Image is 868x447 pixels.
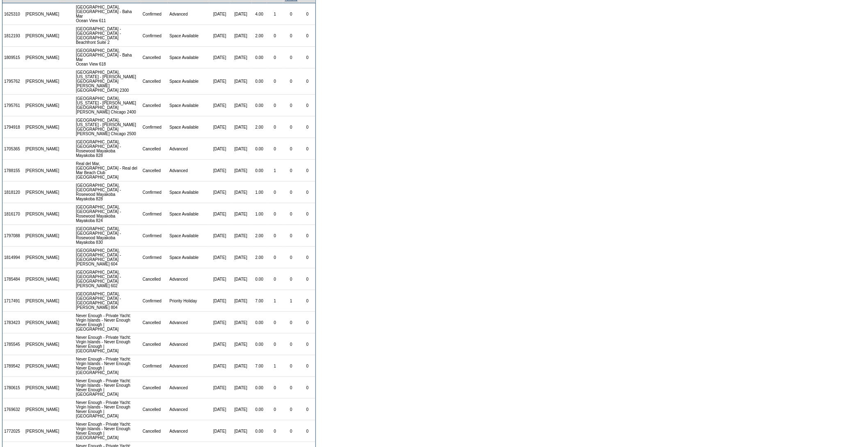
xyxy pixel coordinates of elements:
[2,182,24,203] td: 1818120
[230,225,252,247] td: [DATE]
[2,203,24,225] td: 1816170
[141,95,168,116] td: Cancelled
[24,225,61,247] td: [PERSON_NAME]
[74,68,141,95] td: [GEOGRAPHIC_DATA], [US_STATE] - [PERSON_NAME][GEOGRAPHIC_DATA] [PERSON_NAME] [GEOGRAPHIC_DATA] 2300
[141,203,168,225] td: Confirmed
[252,182,267,203] td: 1.00
[283,160,300,182] td: 0
[2,334,24,355] td: 1785545
[299,399,315,420] td: 0
[267,268,283,290] td: 0
[283,355,300,377] td: 0
[267,225,283,247] td: 0
[74,290,141,312] td: [GEOGRAPHIC_DATA], [GEOGRAPHIC_DATA] - [GEOGRAPHIC_DATA] [PERSON_NAME] 804
[252,95,267,116] td: 0.00
[24,138,61,160] td: [PERSON_NAME]
[74,138,141,160] td: [GEOGRAPHIC_DATA], [GEOGRAPHIC_DATA] - Rosewood Mayakoba Mayakoba 828
[230,182,252,203] td: [DATE]
[2,355,24,377] td: 1789542
[24,3,61,25] td: [PERSON_NAME]
[252,312,267,334] td: 0.00
[2,399,24,420] td: 1769632
[230,68,252,95] td: [DATE]
[168,355,209,377] td: Advanced
[141,420,168,442] td: Cancelled
[283,290,300,312] td: 1
[74,377,141,399] td: Never Enough - Private Yacht: Virgin Islands - Never Enough Never Enough | [GEOGRAPHIC_DATA]
[283,225,300,247] td: 0
[24,355,61,377] td: [PERSON_NAME]
[230,116,252,138] td: [DATE]
[141,312,168,334] td: Cancelled
[24,95,61,116] td: [PERSON_NAME]
[230,334,252,355] td: [DATE]
[141,47,168,68] td: Cancelled
[230,290,252,312] td: [DATE]
[141,25,168,47] td: Confirmed
[141,116,168,138] td: Confirmed
[2,290,24,312] td: 1717491
[299,377,315,399] td: 0
[299,225,315,247] td: 0
[230,377,252,399] td: [DATE]
[141,247,168,268] td: Confirmed
[24,247,61,268] td: [PERSON_NAME]
[230,247,252,268] td: [DATE]
[209,399,230,420] td: [DATE]
[74,116,141,138] td: [GEOGRAPHIC_DATA], [US_STATE] - [PERSON_NAME][GEOGRAPHIC_DATA] [PERSON_NAME] Chicago 2500
[209,355,230,377] td: [DATE]
[299,312,315,334] td: 0
[141,399,168,420] td: Cancelled
[252,268,267,290] td: 0.00
[283,334,300,355] td: 0
[209,138,230,160] td: [DATE]
[74,182,141,203] td: [GEOGRAPHIC_DATA], [GEOGRAPHIC_DATA] - Rosewood Mayakoba Mayakoba 828
[209,182,230,203] td: [DATE]
[24,334,61,355] td: [PERSON_NAME]
[2,312,24,334] td: 1783423
[2,3,24,25] td: 1625310
[252,160,267,182] td: 0.00
[299,268,315,290] td: 0
[2,68,24,95] td: 1795762
[74,95,141,116] td: [GEOGRAPHIC_DATA], [US_STATE] - [PERSON_NAME][GEOGRAPHIC_DATA] [PERSON_NAME] Chicago 2400
[267,312,283,334] td: 0
[209,160,230,182] td: [DATE]
[209,25,230,47] td: [DATE]
[74,420,141,442] td: Never Enough - Private Yacht: Virgin Islands - Never Enough Never Enough | [GEOGRAPHIC_DATA]
[252,334,267,355] td: 0.00
[168,95,209,116] td: Space Available
[252,420,267,442] td: 0.00
[141,68,168,95] td: Cancelled
[283,25,300,47] td: 0
[168,3,209,25] td: Advanced
[141,290,168,312] td: Confirmed
[2,47,24,68] td: 1809515
[267,203,283,225] td: 0
[168,68,209,95] td: Space Available
[74,3,141,25] td: [GEOGRAPHIC_DATA], [GEOGRAPHIC_DATA] - Baha Mar Ocean View 611
[2,247,24,268] td: 1814994
[267,160,283,182] td: 1
[2,420,24,442] td: 1772025
[230,203,252,225] td: [DATE]
[2,377,24,399] td: 1780615
[267,399,283,420] td: 0
[283,68,300,95] td: 0
[283,95,300,116] td: 0
[168,312,209,334] td: Advanced
[267,247,283,268] td: 0
[141,225,168,247] td: Confirmed
[74,268,141,290] td: [GEOGRAPHIC_DATA], [GEOGRAPHIC_DATA] - [GEOGRAPHIC_DATA] [PERSON_NAME] 602
[168,47,209,68] td: Space Available
[299,182,315,203] td: 0
[74,160,141,182] td: Real del Mar, [GEOGRAPHIC_DATA] - Real del Mar Beach Club [GEOGRAPHIC_DATA]
[252,203,267,225] td: 1.00
[24,377,61,399] td: [PERSON_NAME]
[141,377,168,399] td: Cancelled
[141,355,168,377] td: Confirmed
[252,138,267,160] td: 0.00
[299,3,315,25] td: 0
[299,290,315,312] td: 0
[252,3,267,25] td: 4.00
